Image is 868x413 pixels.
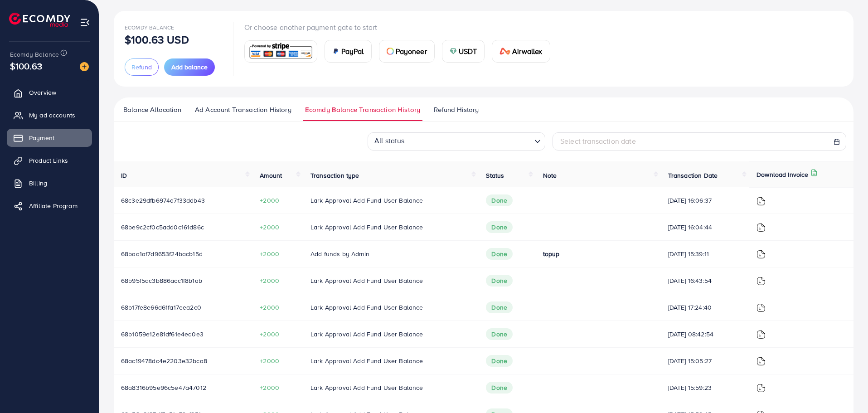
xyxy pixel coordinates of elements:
[125,24,174,31] span: Ecomdy Balance
[29,133,54,142] span: Payment
[260,276,296,285] span: +2000
[260,196,296,205] span: +2000
[310,276,423,285] span: Lark Approval Add Fund User Balance
[260,330,296,339] span: +2000
[310,249,369,258] span: Add funds by Admin
[325,40,372,63] a: cardPayPal
[379,40,435,63] a: cardPayoneer
[756,169,809,180] p: Download Invoice
[125,58,159,76] button: Refund
[121,196,205,205] span: 68c3e29dfb6974a7f33ddb43
[756,197,766,206] img: ic-download-invoice.1f3c1b55.svg
[260,171,282,180] span: Amount
[756,223,766,232] img: ic-download-invoice.1f3c1b55.svg
[131,63,152,72] span: Refund
[668,171,718,180] span: Transaction Date
[486,194,513,206] span: Done
[756,250,766,259] img: ic-download-invoice.1f3c1b55.svg
[310,303,423,312] span: Lark Approval Add Fund User Balance
[121,383,206,392] span: 68a8316b95e96c5e47a47012
[486,301,513,313] span: Done
[10,50,59,59] span: Ecomdy Balance
[80,17,90,28] img: menu
[368,132,545,151] div: Search for option
[756,384,766,393] img: ic-download-invoice.1f3c1b55.svg
[668,330,742,339] span: [DATE] 08:42:54
[310,196,423,205] span: Lark Approval Add Fund User Balance
[244,22,558,33] p: Or choose another payment gate to start
[459,46,477,57] span: USDT
[512,46,542,57] span: Airwallex
[442,40,485,63] a: cardUSDT
[80,62,89,71] img: image
[164,58,215,76] button: Add balance
[543,249,560,258] span: topup
[260,356,296,365] span: +2000
[543,171,557,180] span: Note
[486,171,504,180] span: Status
[310,356,423,365] span: Lark Approval Add Fund User Balance
[7,151,92,170] a: Product Links
[486,275,513,287] span: Done
[29,156,68,165] span: Product Links
[668,303,742,312] span: [DATE] 17:24:40
[7,106,92,124] a: My ad accounts
[310,223,423,232] span: Lark Approval Add Fund User Balance
[244,40,317,63] a: card
[492,40,550,63] a: cardAirwallex
[7,174,92,192] a: Billing
[756,330,766,339] img: ic-download-invoice.1f3c1b55.svg
[121,356,207,365] span: 68ac19478dc4e2203e32bca8
[434,105,479,115] span: Refund History
[121,249,203,258] span: 68baa1af7d9653f24bacb15d
[260,223,296,232] span: +2000
[260,249,296,258] span: +2000
[171,63,208,72] span: Add balance
[29,111,75,120] span: My ad accounts
[407,134,531,148] input: Search for option
[29,179,47,188] span: Billing
[450,48,457,55] img: card
[668,196,742,205] span: [DATE] 16:06:37
[29,201,78,210] span: Affiliate Program
[121,330,204,339] span: 68b1059e12e81df61e4ed0e3
[247,42,314,61] img: card
[486,355,513,367] span: Done
[310,171,359,180] span: Transaction type
[668,249,742,258] span: [DATE] 15:39:11
[486,221,513,233] span: Done
[668,276,742,285] span: [DATE] 16:43:54
[756,303,766,312] img: ic-download-invoice.1f3c1b55.svg
[668,223,742,232] span: [DATE] 16:04:44
[668,383,742,392] span: [DATE] 15:59:23
[560,136,636,146] span: Select transaction date
[121,276,202,285] span: 68b95f5ac3b886acc1f8b1ab
[125,34,189,45] p: $100.63 USD
[486,328,513,340] span: Done
[387,48,394,55] img: card
[121,171,127,180] span: ID
[29,88,56,97] span: Overview
[668,356,742,365] span: [DATE] 15:05:27
[195,105,291,115] span: Ad Account Transaction History
[260,383,296,392] span: +2000
[121,223,204,232] span: 68be9c2cf0c5add0c161d86c
[486,382,513,394] span: Done
[756,277,766,286] img: ic-download-invoice.1f3c1b55.svg
[341,46,364,57] span: PayPal
[396,46,427,57] span: Payoneer
[260,303,296,312] span: +2000
[373,133,407,148] span: All status
[10,59,42,73] span: $100.63
[7,197,92,215] a: Affiliate Program
[123,105,181,115] span: Balance Allocation
[7,129,92,147] a: Payment
[310,330,423,339] span: Lark Approval Add Fund User Balance
[829,372,861,406] iframe: Chat
[310,383,423,392] span: Lark Approval Add Fund User Balance
[499,48,510,55] img: card
[9,13,70,27] img: logo
[7,83,92,102] a: Overview
[121,303,201,312] span: 68b17fe8e66d61fa17eea2c0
